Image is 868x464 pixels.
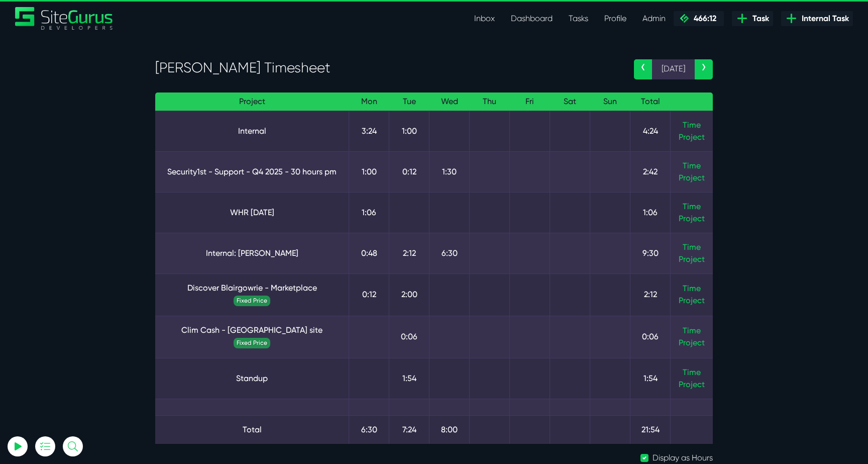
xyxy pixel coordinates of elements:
a: Time [683,242,701,252]
td: 2:12 [389,233,429,273]
span: Fixed Price [234,296,270,306]
td: 0:48 [349,233,389,273]
span: Task [748,13,769,25]
td: 1:54 [389,358,429,399]
a: Profile [596,9,634,29]
a: Tasks [561,9,596,29]
td: 9:30 [630,233,671,273]
span: Fixed Price [234,338,270,348]
span: [DATE] [652,59,695,79]
label: Display as Hours [653,452,713,464]
td: 4:24 [630,111,671,151]
h3: [PERSON_NAME] Timesheet [155,59,619,76]
a: 466:12 [674,11,724,26]
td: 1:00 [349,151,389,192]
a: WHR [DATE] [163,207,341,219]
td: 2:12 [630,273,671,316]
td: 0:06 [630,316,671,358]
a: Time [683,120,701,130]
th: Sun [590,92,630,111]
a: Project [679,253,705,265]
span: 466:12 [690,14,716,23]
th: Tue [389,92,429,111]
th: Fri [510,92,550,111]
a: Time [683,367,701,377]
td: 1:30 [429,151,470,192]
a: Project [679,172,705,184]
a: Time [683,284,701,293]
a: Project [679,213,705,225]
a: Security1st - Support - Q4 2025 - 30 hours pm [163,166,341,178]
td: 21:54 [630,415,671,444]
a: Task [732,11,773,26]
a: Internal [163,125,341,137]
a: Project [679,295,705,307]
td: 1:06 [349,192,389,233]
th: Project [155,92,349,111]
a: Admin [634,9,674,29]
td: 0:12 [389,151,429,192]
td: 0:12 [349,273,389,316]
th: Mon [349,92,389,111]
a: Project [679,131,705,143]
td: 6:30 [349,415,389,444]
a: Project [679,379,705,391]
th: Total [630,92,671,111]
a: Inbox [466,9,503,29]
a: Dashboard [503,9,561,29]
a: Standup [163,373,341,385]
a: ‹ [634,59,652,79]
a: › [695,59,713,79]
a: Time [683,202,701,211]
td: 6:30 [429,233,470,273]
a: SiteGurus [15,7,114,30]
td: 8:00 [429,415,470,444]
td: 1:06 [630,192,671,233]
td: 7:24 [389,415,429,444]
a: Discover Blairgowrie - Marketplace [163,282,341,294]
td: 2:00 [389,273,429,316]
th: Sat [550,92,590,111]
a: Time [683,161,701,170]
a: Project [679,337,705,349]
a: Time [683,326,701,335]
td: 0:06 [389,316,429,358]
td: 2:42 [630,151,671,192]
th: Wed [429,92,470,111]
td: 1:00 [389,111,429,151]
img: Sitegurus Logo [15,7,114,30]
th: Thu [470,92,510,111]
a: Clim Cash - [GEOGRAPHIC_DATA] site [163,324,341,336]
td: Total [155,415,349,444]
td: 3:24 [349,111,389,151]
a: Internal Task [781,11,853,26]
a: Internal: [PERSON_NAME] [163,247,341,259]
td: 1:54 [630,358,671,399]
span: Internal Task [798,13,849,25]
